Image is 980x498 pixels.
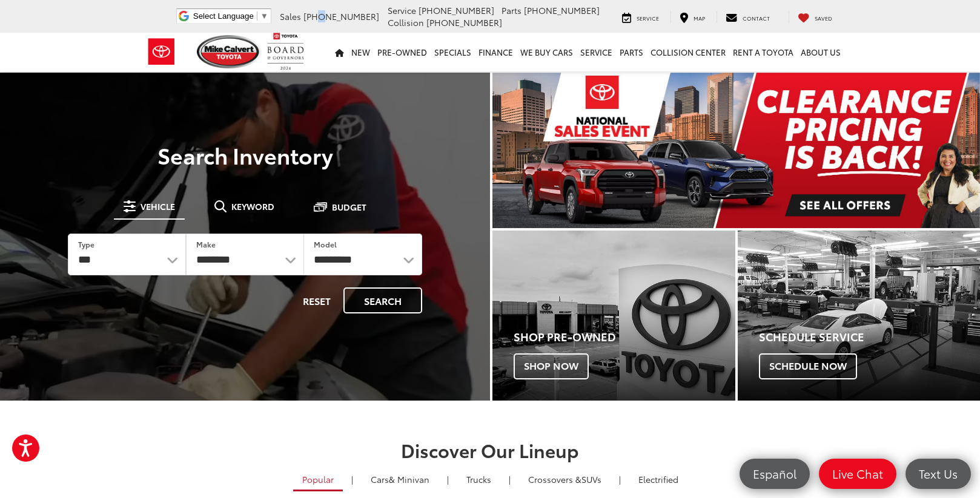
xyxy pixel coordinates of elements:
[514,331,735,343] h4: Shop Pre-Owned
[231,202,274,211] span: Keyword
[475,33,517,71] a: Finance
[444,473,452,485] li: |
[139,32,184,71] img: Toyota
[348,33,374,71] a: New
[348,473,356,485] li: |
[729,33,797,71] a: Rent a Toyota
[374,33,431,71] a: Pre-Owned
[906,459,971,489] a: Text Us
[514,353,589,379] span: Shop Now
[303,10,379,22] span: [PHONE_NUMBER]
[492,73,980,228] div: carousel slide number 1 of 1
[141,202,175,211] span: Vehicle
[492,73,980,228] section: Carousel section with vehicle pictures - may contain disclaimers.
[740,459,810,489] a: Español
[260,11,268,21] span: ▼
[789,11,841,23] a: My Saved Vehicles
[517,33,577,71] a: WE BUY CARS
[647,33,729,71] a: Collision Center
[280,10,301,22] span: Sales
[389,473,429,485] span: & Minivan
[314,239,337,249] label: Model
[492,231,735,400] div: Toyota
[694,14,705,22] span: Map
[506,473,514,485] li: |
[613,11,668,23] a: Service
[492,231,735,400] a: Shop Pre-Owned Shop Now
[492,73,980,228] img: Clearance Pricing Is Back
[63,440,917,460] h2: Discover Our Lineup
[426,16,502,28] span: [PHONE_NUMBER]
[293,287,341,313] button: Reset
[747,466,803,481] span: Español
[577,33,616,71] a: Service
[629,469,687,490] a: Electrified
[519,469,611,490] a: SUVs
[196,239,216,249] label: Make
[343,287,422,313] button: Search
[388,16,424,28] span: Collision
[457,469,500,490] a: Trucks
[51,143,439,167] h3: Search Inventory
[257,11,257,21] span: ​
[670,11,714,23] a: Map
[193,11,268,21] a: Select Language​
[743,14,770,22] span: Contact
[819,459,896,489] a: Live Chat
[524,4,600,16] span: [PHONE_NUMBER]
[759,353,857,379] span: Schedule Now
[419,4,494,16] span: [PHONE_NUMBER]
[616,473,624,485] li: |
[197,35,261,68] img: Mike Calvert Toyota
[78,239,94,249] label: Type
[528,473,581,485] span: Crossovers &
[913,466,964,481] span: Text Us
[826,466,889,481] span: Live Chat
[502,4,521,16] span: Parts
[637,14,659,22] span: Service
[293,469,343,491] a: Popular
[193,11,254,21] span: Select Language
[815,14,832,22] span: Saved
[431,33,475,71] a: Specials
[332,203,366,211] span: Budget
[388,4,416,16] span: Service
[797,33,844,71] a: About Us
[331,33,348,71] a: Home
[616,33,647,71] a: Parts
[362,469,439,490] a: Cars
[717,11,779,23] a: Contact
